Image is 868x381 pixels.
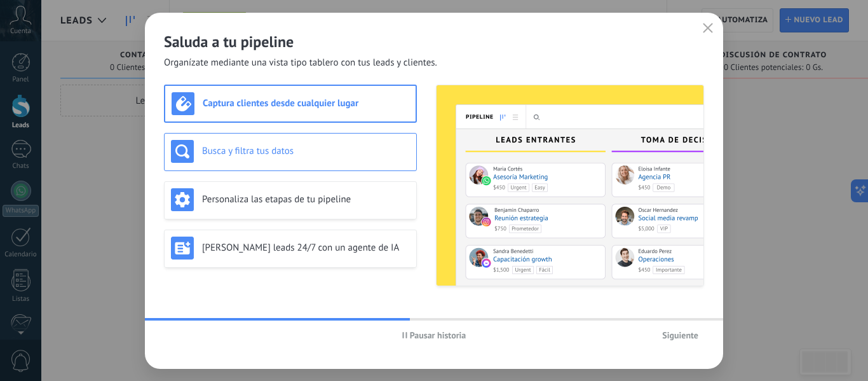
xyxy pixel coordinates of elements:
[202,242,410,254] h3: [PERSON_NAME] leads 24/7 con un agente de IA
[203,97,409,109] h3: Captura clientes desde cualquier lugar
[656,326,704,345] button: Siguiente
[202,193,410,205] h3: Personaliza las etapas de tu pipeline
[410,331,466,340] span: Pausar historia
[397,326,472,345] button: Pausar historia
[164,57,437,69] span: Organízate mediante una vista tipo tablero con tus leads y clientes.
[662,331,698,340] span: Siguiente
[202,145,410,157] h3: Busca y filtra tus datos
[164,32,704,52] h2: Saluda a tu pipeline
